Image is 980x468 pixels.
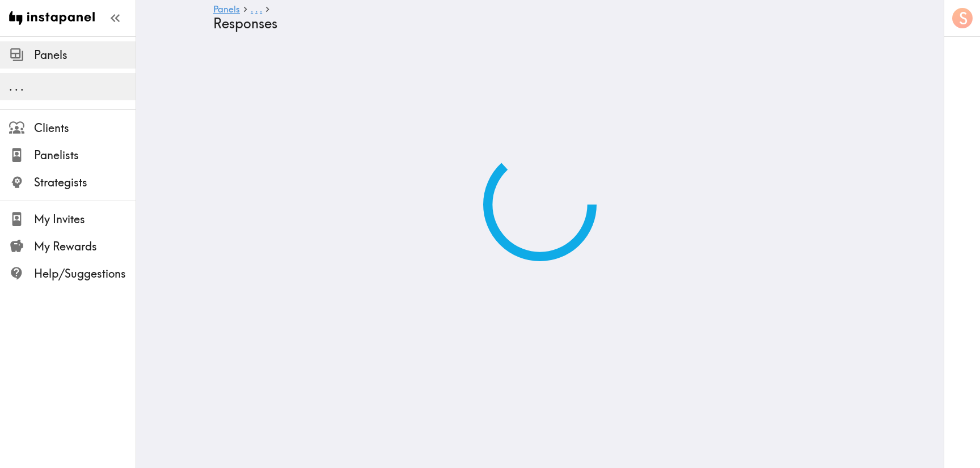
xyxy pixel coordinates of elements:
a: ... [251,5,262,15]
span: My Rewards [34,239,136,254]
h4: Responses [213,15,857,32]
span: Help/Suggestions [34,266,136,282]
span: . [15,79,18,93]
span: . [260,3,262,15]
a: Panels [213,5,240,15]
span: . [9,79,12,93]
button: S [951,7,974,29]
span: . [251,3,253,15]
span: Clients [34,120,136,136]
span: Panelists [34,147,136,163]
span: S [959,8,968,28]
span: Strategists [34,175,136,190]
span: My Invites [34,211,136,227]
span: . [255,3,257,15]
span: Panels [34,47,136,63]
span: . [20,79,24,93]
